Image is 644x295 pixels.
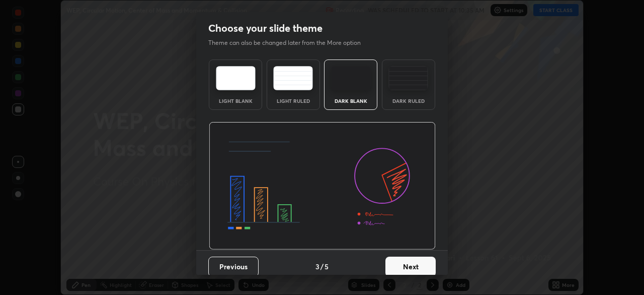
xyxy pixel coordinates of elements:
div: Dark Ruled [388,98,429,103]
img: darkRuledTheme.de295e13.svg [388,66,428,90]
img: darkTheme.f0cc69e5.svg [331,66,371,90]
img: lightRuledTheme.5fabf969.svg [273,66,313,90]
p: Theme can also be changed later from the More option [208,38,371,47]
div: Light Blank [215,98,256,103]
h4: 5 [325,261,329,272]
img: lightTheme.e5ed3b09.svg [216,66,256,90]
div: Light Ruled [273,98,313,103]
img: darkThemeBanner.d06ce4a2.svg [209,122,436,250]
div: Dark Blank [331,98,371,103]
h2: Choose your slide theme [208,22,323,35]
h4: 3 [315,261,319,272]
button: Previous [208,257,259,277]
button: Next [385,257,436,277]
h4: / [320,261,324,272]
